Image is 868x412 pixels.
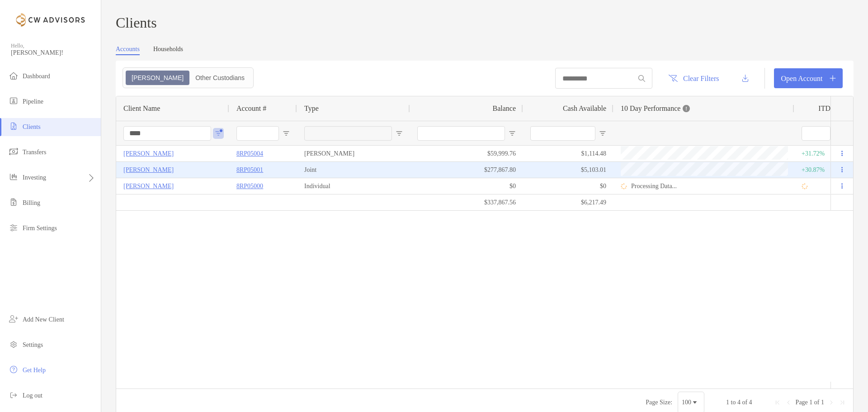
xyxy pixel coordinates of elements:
[123,126,211,141] input: Client Name Filter Input
[828,399,835,406] div: Next Page
[123,148,174,159] a: [PERSON_NAME]
[23,123,41,130] span: Clients
[8,171,19,182] img: investing icon
[737,399,741,406] span: 4
[127,71,189,84] div: Zoe
[631,182,677,190] p: Processing Data...
[417,126,505,141] input: Balance Filter Input
[774,399,781,406] div: First Page
[153,46,183,55] a: Households
[523,162,613,178] div: $5,103.01
[304,104,319,113] span: Type
[8,222,19,233] img: firm-settings icon
[190,71,250,84] div: Other Custodians
[8,121,19,132] img: clients icon
[123,67,254,88] div: segmented control
[236,148,263,159] a: 8RP05004
[492,104,516,113] span: Balance
[236,164,263,175] a: 8RP05001
[396,130,403,137] button: Open Filter Menu
[410,162,523,178] div: $277,867.80
[621,96,690,121] div: 10 Day Performance
[23,199,40,206] span: Billing
[23,341,43,348] span: Settings
[8,339,19,350] img: settings icon
[297,178,410,194] div: Individual
[8,197,19,208] img: billing icon
[646,399,672,406] div: Page Size:
[23,225,57,232] span: Firm Settings
[236,180,263,192] a: 8RP05000
[123,164,174,175] a: [PERSON_NAME]
[749,399,752,406] span: 4
[23,316,64,323] span: Add New Client
[523,146,613,161] div: $1,114.48
[297,162,410,178] div: Joint
[661,68,726,88] button: Clear Filters
[297,146,410,161] div: [PERSON_NAME]
[23,174,46,181] span: Investing
[410,146,523,161] div: $59,999.76
[621,183,627,189] img: Processing Data icon
[23,367,46,374] span: Get Help
[116,46,140,55] a: Accounts
[814,399,820,406] span: of
[8,95,19,106] img: pipeline icon
[410,194,523,210] div: $337,867.56
[8,146,19,157] img: transfers icon
[785,399,792,406] div: Previous Page
[796,399,808,406] span: Page
[599,130,606,137] button: Open Filter Menu
[11,49,95,57] span: [PERSON_NAME]!
[215,130,222,137] button: Open Filter Menu
[802,126,830,141] input: ITD Filter Input
[283,130,290,137] button: Open Filter Menu
[236,104,266,113] span: Account #
[116,14,854,31] h3: Clients
[839,399,846,406] div: Last Page
[774,68,843,88] a: Open Account
[509,130,516,137] button: Open Filter Menu
[8,364,19,375] img: get-help icon
[123,180,174,192] a: [PERSON_NAME]
[236,126,279,141] input: Account # Filter Input
[23,98,43,105] span: Pipeline
[731,399,736,406] span: to
[802,162,841,177] div: +30.87%
[23,73,50,80] span: Dashboard
[410,178,523,194] div: $0
[523,178,613,194] div: $0
[809,399,812,406] span: 1
[523,194,613,210] div: $6,217.49
[23,392,42,399] span: Log out
[802,146,841,161] div: +31.72%
[818,104,841,113] div: ITD
[530,126,595,141] input: Cash Available Filter Input
[682,399,691,406] div: 100
[23,149,46,156] span: Transfers
[8,389,19,400] img: logout icon
[11,4,90,36] img: Zoe Logo
[123,104,160,113] span: Client Name
[8,313,19,324] img: add_new_client icon
[638,75,645,82] img: input icon
[821,399,824,406] span: 1
[8,70,19,81] img: dashboard icon
[563,104,606,113] span: Cash Available
[802,183,808,189] img: Processing Data icon
[726,399,729,406] span: 1
[742,399,747,406] span: of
